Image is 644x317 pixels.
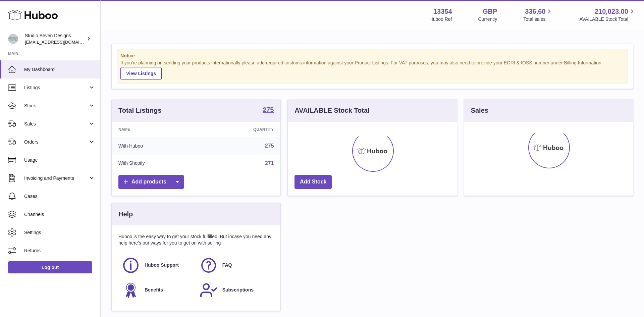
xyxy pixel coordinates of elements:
a: 275 [265,143,274,149]
img: contact.studiosevendesigns@gmail.com [8,34,18,44]
span: FAQ [222,262,232,268]
span: 210,023.00 [595,7,628,16]
th: Quantity [203,122,280,137]
span: Stock [24,103,88,109]
span: Listings [24,85,88,91]
div: If you're planning on sending your products internationally please add required customs informati... [120,60,624,80]
h3: Total Listings [118,106,162,115]
strong: GBP [483,7,497,16]
a: Subscriptions [200,281,271,299]
span: [EMAIL_ADDRESS][DOMAIN_NAME] [25,39,99,45]
div: Studio Seven Designs [25,33,85,45]
span: Benefits [145,287,163,293]
a: FAQ [200,256,271,274]
span: AVAILABLE Stock Total [579,16,636,22]
strong: 13354 [433,7,452,16]
span: Total sales [523,16,553,22]
a: 275 [263,106,274,114]
span: Subscriptions [222,287,254,293]
span: Huboo Support [145,262,179,268]
h3: Sales [471,106,488,115]
div: Currency [478,16,497,22]
h3: AVAILABLE Stock Total [294,106,369,115]
span: Returns [24,248,95,254]
td: With Shopify [112,155,203,172]
a: 336.60 Total sales [523,7,553,22]
span: Usage [24,157,95,163]
a: Add Stock [294,175,332,189]
span: Cases [24,193,95,200]
span: Sales [24,121,88,127]
span: Settings [24,229,95,236]
a: Huboo Support [122,256,193,274]
span: My Dashboard [24,66,95,73]
h3: Help [118,210,133,219]
strong: Notice [120,53,624,59]
span: Invoicing and Payments [24,175,88,181]
p: Huboo is the easy way to get your stock fulfilled. But incase you need any help here's our ways f... [118,233,274,246]
a: View Listings [120,67,162,80]
span: Orders [24,139,88,145]
span: 336.60 [525,7,545,16]
a: 210,023.00 AVAILABLE Stock Total [579,7,636,22]
a: Log out [8,261,92,273]
div: Huboo Ref [430,16,452,22]
a: 271 [265,160,274,166]
span: Channels [24,211,95,218]
a: Add products [118,175,184,189]
a: Benefits [122,281,193,299]
strong: 275 [263,106,274,113]
td: With Huboo [112,137,203,155]
th: Name [112,122,203,137]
